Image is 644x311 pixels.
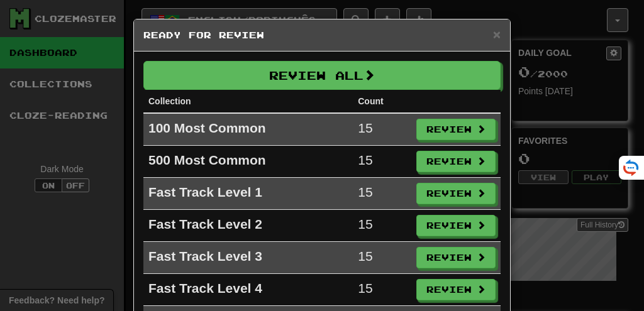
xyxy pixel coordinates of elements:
h5: Ready for Review [143,29,501,41]
button: Close [493,28,501,41]
td: 100 Most Common [143,113,353,146]
td: Fast Track Level 2 [143,210,353,242]
td: 15 [353,210,411,242]
button: Review All [143,61,501,90]
td: Fast Track Level 4 [143,274,353,306]
td: Fast Track Level 3 [143,242,353,274]
td: 500 Most Common [143,146,353,178]
td: 15 [353,113,411,146]
th: Count [353,90,411,113]
th: Collection [143,90,353,113]
button: Review [416,215,496,236]
td: 15 [353,274,411,306]
td: 15 [353,146,411,178]
button: Review [416,119,496,140]
button: Review [416,151,496,172]
td: Fast Track Level 1 [143,178,353,210]
td: 15 [353,242,411,274]
td: 15 [353,178,411,210]
button: Review [416,183,496,204]
button: Review [416,279,496,300]
span: × [493,27,501,41]
button: Review [416,247,496,268]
